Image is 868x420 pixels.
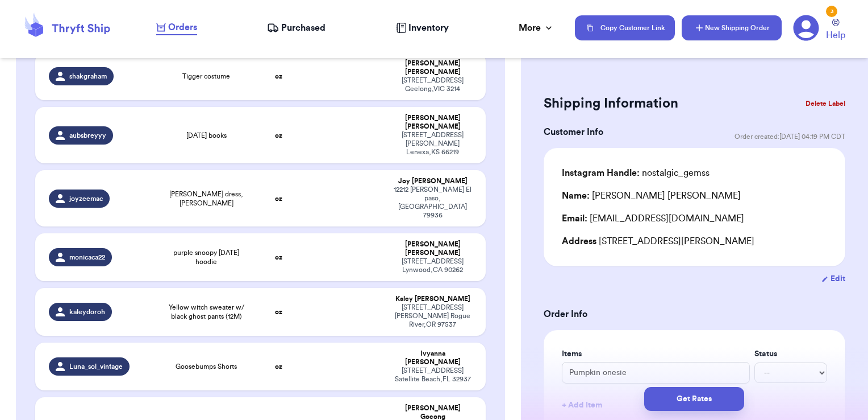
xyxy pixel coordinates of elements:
[275,132,282,139] strong: oz
[394,349,473,367] div: Ivyanna [PERSON_NAME]
[408,21,449,35] span: Inventory
[394,186,473,220] div: 12212 [PERSON_NAME] El paso , [GEOGRAPHIC_DATA] 79936
[394,76,473,93] div: [STREET_ADDRESS] Geelong , VIC 3214
[69,72,107,81] span: shakgraham
[562,191,590,200] span: Name:
[394,303,473,329] div: [STREET_ADDRESS][PERSON_NAME] Rogue River , OR 97537
[394,240,473,257] div: [PERSON_NAME] [PERSON_NAME]
[562,237,596,246] span: Address
[394,257,473,274] div: [STREET_ADDRESS] Lynwood , CA 90262
[801,91,850,116] button: Delete Label
[69,253,105,262] span: monicaca22
[275,73,282,80] strong: oz
[754,348,827,360] label: Status
[396,21,449,35] a: Inventory
[394,59,473,76] div: [PERSON_NAME] [PERSON_NAME]
[682,15,782,40] button: New Shipping Order
[544,94,678,113] h2: Shipping Information
[394,131,473,157] div: [STREET_ADDRESS][PERSON_NAME] Lenexa , KS 66219
[281,21,325,35] span: Purchased
[182,72,230,81] span: Tigger costume
[544,125,603,139] h3: Customer Info
[575,15,675,40] button: Copy Customer Link
[275,363,282,370] strong: oz
[821,273,845,285] button: Edit
[168,20,197,34] span: Orders
[562,348,750,360] label: Items
[69,194,103,203] span: joyzeemac
[562,212,827,225] div: [EMAIL_ADDRESS][DOMAIN_NAME]
[267,21,325,35] a: Purchased
[275,195,282,202] strong: oz
[176,362,237,371] span: Goosebumps Shorts
[394,114,473,131] div: [PERSON_NAME] [PERSON_NAME]
[826,28,845,42] span: Help
[168,248,245,266] span: purple snoopy [DATE] hoodie
[544,307,845,321] h3: Order Info
[394,177,473,186] div: Joy [PERSON_NAME]
[735,132,845,141] span: Order created: [DATE] 04:19 PM CDT
[562,189,741,203] div: [PERSON_NAME] [PERSON_NAME]
[275,308,282,315] strong: oz
[394,367,473,384] div: [STREET_ADDRESS] Satellite Beach , FL 32937
[69,131,106,140] span: aubsbreyyy
[168,190,245,208] span: [PERSON_NAME] dress, [PERSON_NAME]
[562,168,640,178] span: Instagram Handle:
[826,19,845,42] a: Help
[826,6,837,17] div: 3
[562,214,587,223] span: Email:
[168,303,245,321] span: Yellow witch sweater w/ black ghost pants (12M)
[562,166,710,180] div: nostalgic_gemss
[275,254,282,261] strong: oz
[69,307,105,316] span: kaleydoroh
[644,387,744,411] button: Get Rates
[562,234,827,248] div: [STREET_ADDRESS][PERSON_NAME]
[156,20,197,35] a: Orders
[793,15,819,41] a: 3
[69,362,123,371] span: Luna_sol_vintage
[394,295,473,303] div: Kaley [PERSON_NAME]
[186,131,227,140] span: [DATE] books
[519,21,554,35] div: More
